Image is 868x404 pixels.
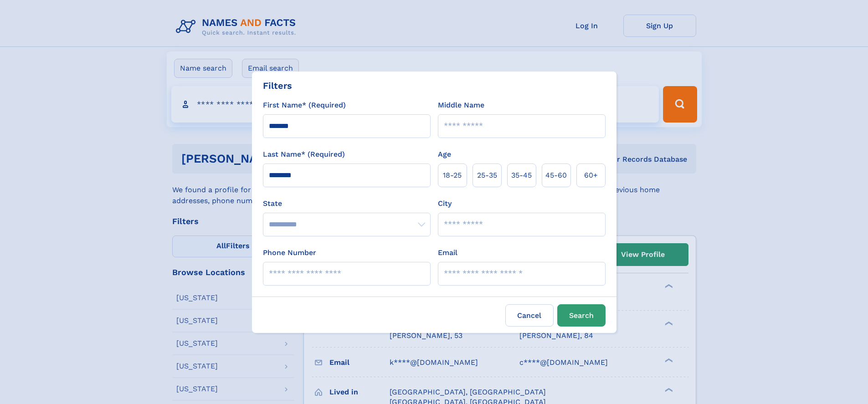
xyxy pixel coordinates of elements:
[505,304,554,327] label: Cancel
[557,304,606,327] button: Search
[263,198,431,209] label: State
[438,149,451,160] label: Age
[584,170,598,181] span: 60+
[263,149,345,160] label: Last Name* (Required)
[438,100,484,111] label: Middle Name
[263,100,346,111] label: First Name* (Required)
[443,170,462,181] span: 18‑25
[477,170,497,181] span: 25‑35
[511,170,532,181] span: 35‑45
[263,79,292,92] div: Filters
[545,170,567,181] span: 45‑60
[438,198,452,209] label: City
[438,247,457,258] label: Email
[263,247,316,258] label: Phone Number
